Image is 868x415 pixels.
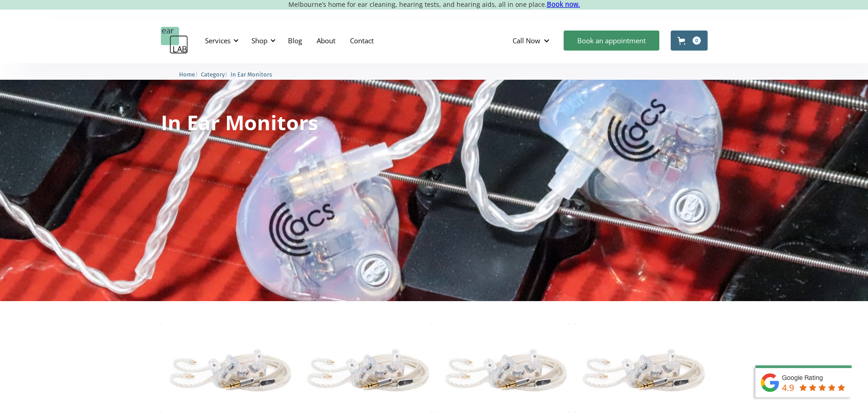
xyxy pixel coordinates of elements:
[281,27,309,54] a: Blog
[179,70,201,79] li: 〉
[574,323,708,412] img: Evoke2 Ambient Two Driver – In Ear Monitor
[231,70,272,78] a: In Ear Monitors
[343,27,381,54] a: Contact
[179,71,195,78] span: Home
[252,36,267,45] div: Shop
[201,71,225,78] span: Category
[437,323,570,412] img: Engage Ambient Dual Driver – In Ear Monitor
[298,323,432,412] img: Evolve Ambient Triple Driver – In Ear Monitor
[231,71,272,78] span: In Ear Monitors
[564,31,659,51] a: Book an appointment
[205,36,231,45] div: Services
[201,70,225,78] a: Category
[161,112,318,133] h1: In Ear Monitors
[693,36,701,45] div: 0
[513,36,540,45] div: Call Now
[179,70,195,78] a: Home
[161,323,294,412] img: Emotion Ambient Five Driver – In Ear Monitor
[246,27,278,54] div: Shop
[200,27,241,54] div: Services
[309,27,343,54] a: About
[505,27,559,54] div: Call Now
[671,31,708,51] a: Open cart
[161,27,188,54] a: home
[201,70,231,79] li: 〉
